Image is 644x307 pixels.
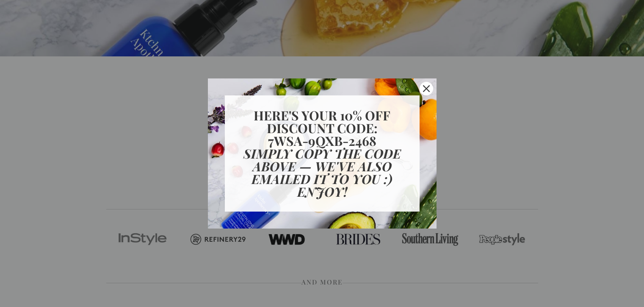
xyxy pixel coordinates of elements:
[243,145,401,187] em: Simply copy the code above — We've also emailed it to you :)
[416,78,437,99] button: Close
[423,85,430,92] svg: close icon
[268,132,376,149] strong: 7WSA-9QXB-2468
[297,183,347,200] strong: Enjoy!
[254,107,390,137] strong: Here's your 10% OFF discount code:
